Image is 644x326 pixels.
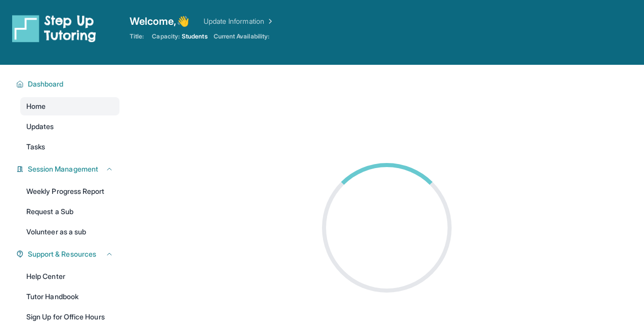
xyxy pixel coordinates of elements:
a: Volunteer as a sub [20,223,119,241]
button: Support & Resources [24,249,113,259]
a: Tutor Handbook [20,288,119,306]
a: Request a Sub [20,202,119,221]
a: Help Center [20,267,119,286]
span: Updates [26,121,54,132]
span: Dashboard [28,79,64,89]
img: Chevron Right [264,16,274,26]
a: Updates [20,117,119,136]
span: Title: [130,32,144,40]
a: Home [20,97,119,115]
span: Home [26,101,46,111]
button: Dashboard [24,79,113,89]
a: Update Information [204,16,274,26]
span: Session Management [28,164,98,174]
span: Current Availability: [214,32,269,40]
span: Welcome, 👋 [130,14,189,28]
a: Sign Up for Office Hours [20,308,119,326]
img: logo [12,14,96,43]
span: Capacity: [152,32,180,40]
button: Session Management [24,164,113,174]
span: Students [182,32,208,40]
a: Tasks [20,138,119,156]
span: Tasks [26,142,45,152]
a: Weekly Progress Report [20,182,119,200]
span: Support & Resources [28,249,96,259]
